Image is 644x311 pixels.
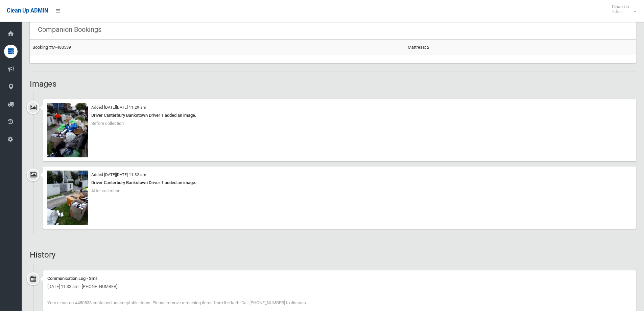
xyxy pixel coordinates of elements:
[91,121,124,126] span: Before collection
[30,250,636,259] h2: History
[47,103,88,157] img: 2025-08-2711.29.045423564657015975719.jpg
[32,45,71,50] a: Booking #M-480539
[47,283,632,291] div: [DATE] 11:33 am - [PHONE_NUMBER]
[405,40,636,55] td: Mattress: 2
[612,9,629,14] small: Admin
[30,23,110,36] header: Companion Bookings
[91,188,120,193] span: After collection
[91,105,146,110] small: Added [DATE][DATE] 11:29 am
[47,179,632,187] div: Driver Canterbury Bankstown Driver 1 added an image.
[47,274,632,283] div: Communication Log - Sms
[47,171,88,225] img: 2025-08-2711.32.348127864017561845143.jpg
[47,300,307,305] span: Your clean-up #480538 contained unacceptable items. Please remove remaining items from the kerb. ...
[47,111,632,119] div: Driver Canterbury Bankstown Driver 1 added an image.
[91,172,146,177] small: Added [DATE][DATE] 11:32 am
[30,80,636,88] h2: Images
[609,4,636,14] span: Clean Up
[7,7,48,14] span: Clean Up ADMIN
